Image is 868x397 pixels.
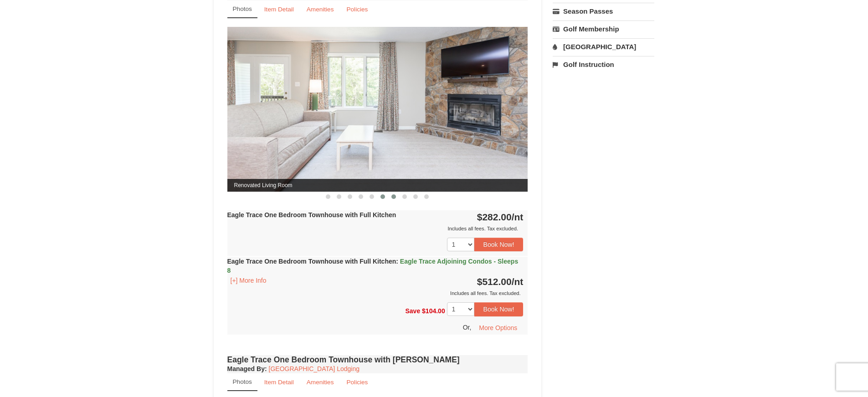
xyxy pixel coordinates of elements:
[512,212,524,222] span: /nt
[422,307,445,315] span: $104.00
[227,365,267,372] strong: :
[264,379,294,386] small: Item Detail
[463,323,472,331] span: Or,
[227,289,524,298] div: Includes all fees. Tax excluded.
[227,275,270,285] button: [+] More Info
[233,5,252,12] small: Photos
[474,238,524,251] button: Book Now!
[227,179,528,192] span: Renovated Living Room
[227,365,265,372] span: Managed By
[227,224,524,233] div: Includes all fees. Tax excluded.
[553,3,654,20] a: Season Passes
[340,373,374,391] a: Policies
[553,56,654,73] a: Golf Instruction
[258,0,300,18] a: Item Detail
[346,379,368,386] small: Policies
[473,321,523,335] button: More Options
[307,379,334,386] small: Amenities
[396,258,398,265] span: :
[269,365,360,372] a: [GEOGRAPHIC_DATA] Lodging
[405,307,420,315] span: Save
[477,212,524,222] strong: $282.00
[227,373,257,391] a: Photos
[477,276,512,287] span: $512.00
[553,20,654,37] a: Golf Membership
[301,373,340,391] a: Amenities
[340,0,374,18] a: Policies
[227,355,528,364] h4: Eagle Trace One Bedroom Townhouse with [PERSON_NAME]
[227,27,528,191] img: Renovated Living Room
[474,302,524,316] button: Book Now!
[227,211,396,219] strong: Eagle Trace One Bedroom Townhouse with Full Kitchen
[512,276,524,287] span: /nt
[227,0,257,18] a: Photos
[301,0,340,18] a: Amenities
[553,38,654,55] a: [GEOGRAPHIC_DATA]
[227,258,519,274] strong: Eagle Trace One Bedroom Townhouse with Full Kitchen
[307,6,334,13] small: Amenities
[346,6,368,13] small: Policies
[264,6,294,13] small: Item Detail
[258,373,300,391] a: Item Detail
[233,378,252,385] small: Photos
